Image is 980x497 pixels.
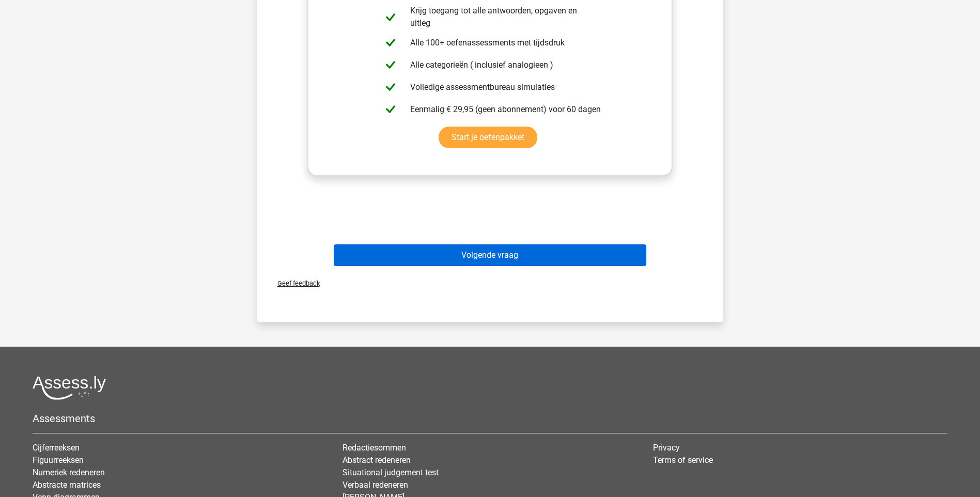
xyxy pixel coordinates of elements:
[334,244,646,266] button: Volgende vraag
[439,127,537,148] a: Start je oefenpakket
[33,376,106,400] img: Assessly logo
[33,455,84,465] a: Figuurreeksen
[343,443,406,453] a: Redactiesommen
[33,443,80,453] a: Cijferreeksen
[33,412,947,425] h5: Assessments
[343,455,411,465] a: Abstract redeneren
[343,480,408,490] a: Verbaal redeneren
[653,455,713,465] a: Terms of service
[33,468,105,477] a: Numeriek redeneren
[269,279,320,287] span: Geef feedback
[33,480,101,490] a: Abstracte matrices
[653,443,680,453] a: Privacy
[343,468,439,477] a: Situational judgement test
